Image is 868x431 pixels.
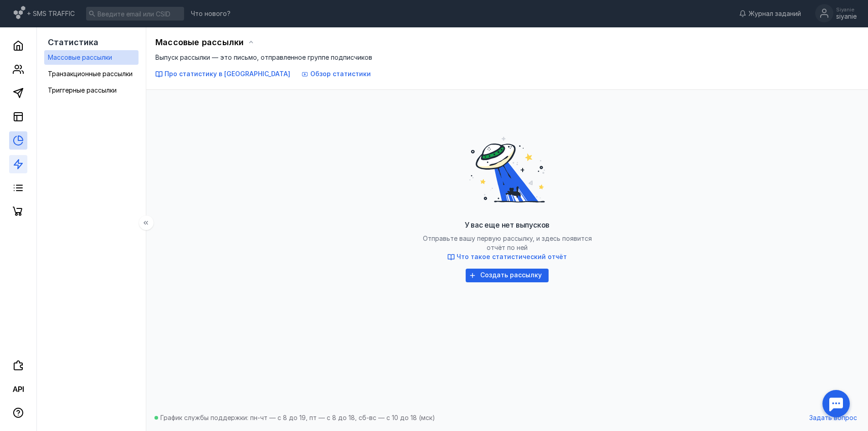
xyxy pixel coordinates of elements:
span: Триггерные рассылки [48,86,117,94]
button: Задать вопрос [805,411,862,425]
span: Про статистику в [GEOGRAPHIC_DATA] [164,70,290,78]
span: Обзор статистики [310,70,371,78]
span: Что такое статистический отчёт [457,253,567,260]
span: Выпуск рассылки — это письмо, отправленное группе подписчиков [155,53,372,61]
span: Создать рассылку [480,271,542,279]
span: Что нового? [191,10,231,17]
span: Статистика [48,37,98,47]
a: Массовые рассылки [44,50,139,65]
span: Задать вопрос [809,414,857,422]
button: Про статистику в [GEOGRAPHIC_DATA] [155,69,290,78]
a: + SMS TRAFFIC [14,5,75,23]
a: Триггерные рассылки [44,83,139,98]
span: У вас еще нет выпусков [465,220,550,229]
button: Что такое статистический отчёт [447,252,567,261]
span: Массовые рассылки [48,53,112,61]
a: Транзакционные рассылки [44,67,139,81]
span: График службы поддержки: пн-чт — с 8 до 19, пт — с 8 до 18, сб-вс — с 10 до 18 (мск) [160,414,435,421]
span: + SMS TRAFFIC [27,9,75,18]
div: Siyanie [836,7,857,12]
input: Введите email или CSID [86,7,184,21]
a: Журнал заданий [734,9,806,18]
span: Отправьте вашу первую рассылку, и здесь появится отчёт по ней [416,234,598,261]
div: siyanie [836,13,857,21]
span: Журнал заданий [749,9,801,18]
button: Обзор статистики [301,69,371,78]
span: Массовые рассылки [155,37,244,47]
a: Что нового? [186,10,235,17]
button: Создать рассылку [466,269,549,282]
span: Транзакционные рассылки [48,70,133,78]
